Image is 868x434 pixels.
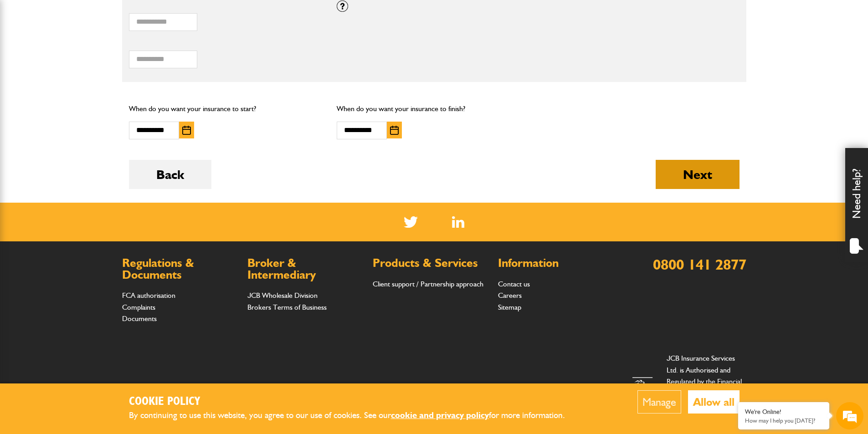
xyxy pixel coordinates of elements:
[391,410,489,420] a: cookie and privacy policy
[653,255,746,273] a: 0800 141 2877
[667,352,746,434] p: JCB Insurance Services Ltd. is Authorised and Regulated by the Financial Conduct Authority and is...
[182,126,191,135] img: Choose date
[122,314,157,323] a: Documents
[656,160,740,189] button: Next
[247,257,364,281] h2: Broker & Intermediary
[247,303,327,311] a: Brokers Terms of Business
[498,291,522,300] a: Careers
[122,303,155,311] a: Complaints
[129,408,580,423] p: By continuing to use this website, you agree to our use of cookies. See our for more information.
[452,216,464,228] img: Linked In
[390,126,399,135] img: Choose date
[745,408,822,416] div: We're Online!
[129,160,211,189] button: Back
[845,148,868,262] div: Need help?
[129,395,580,409] h2: Cookie Policy
[373,257,489,269] h2: Products & Services
[452,216,464,228] a: LinkedIn
[498,280,530,288] a: Contact us
[337,103,531,115] p: When do you want your insurance to finish?
[404,216,418,228] img: Twitter
[247,291,318,300] a: JCB Wholesale Division
[498,303,521,311] a: Sitemap
[688,390,740,414] button: Allow all
[122,291,175,300] a: FCA authorisation
[745,417,822,424] p: How may I help you today?
[637,390,681,414] button: Manage
[498,257,614,269] h2: Information
[129,103,324,115] p: When do you want your insurance to start?
[122,257,238,281] h2: Regulations & Documents
[373,280,483,288] a: Client support / Partnership approach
